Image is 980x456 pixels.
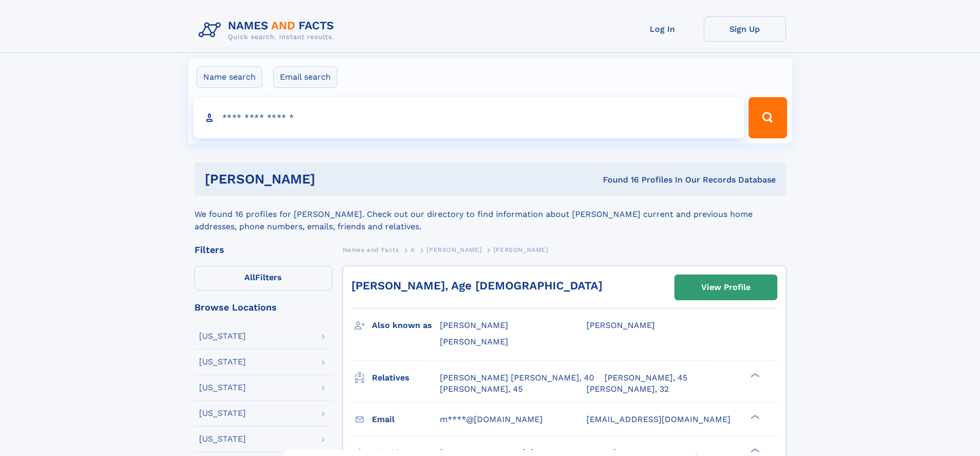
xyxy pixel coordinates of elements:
[748,372,760,378] div: ❯
[411,243,415,256] a: A
[194,196,786,233] div: We found 16 profiles for [PERSON_NAME]. Check out our directory to find information about [PERSON...
[244,272,255,282] span: All
[199,358,246,366] div: [US_STATE]
[749,97,787,138] button: Search Button
[440,372,594,384] a: [PERSON_NAME] [PERSON_NAME], 40
[343,243,399,256] a: Names and Facts
[701,276,751,299] div: View Profile
[194,245,332,254] div: Filters
[193,97,744,138] input: search input
[675,275,777,300] a: View Profile
[440,320,508,330] span: [PERSON_NAME]
[372,317,440,334] h3: Also known as
[205,173,459,186] h1: [PERSON_NAME]
[194,303,332,312] div: Browse Locations
[586,320,655,330] span: [PERSON_NAME]
[586,384,669,395] a: [PERSON_NAME], 32
[426,243,482,256] a: [PERSON_NAME]
[748,413,760,420] div: ❯
[604,372,687,384] a: [PERSON_NAME], 45
[199,332,246,340] div: [US_STATE]
[194,16,343,44] img: Logo Names and Facts
[493,246,548,253] span: [PERSON_NAME]
[411,246,415,253] span: A
[459,174,776,186] div: Found 16 Profiles In Our Records Database
[621,16,704,42] a: Log In
[440,384,523,395] a: [PERSON_NAME], 45
[426,246,482,253] span: [PERSON_NAME]
[273,66,337,88] label: Email search
[199,409,246,417] div: [US_STATE]
[199,435,246,443] div: [US_STATE]
[440,337,508,346] span: [PERSON_NAME]
[704,16,786,42] a: Sign Up
[372,369,440,387] h3: Relatives
[194,266,332,290] label: Filters
[351,279,602,292] a: [PERSON_NAME], Age [DEMOGRAPHIC_DATA]
[372,411,440,428] h3: Email
[199,384,246,392] div: [US_STATE]
[197,66,262,88] label: Name search
[748,447,760,453] div: ❯
[586,414,730,424] span: [EMAIL_ADDRESS][DOMAIN_NAME]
